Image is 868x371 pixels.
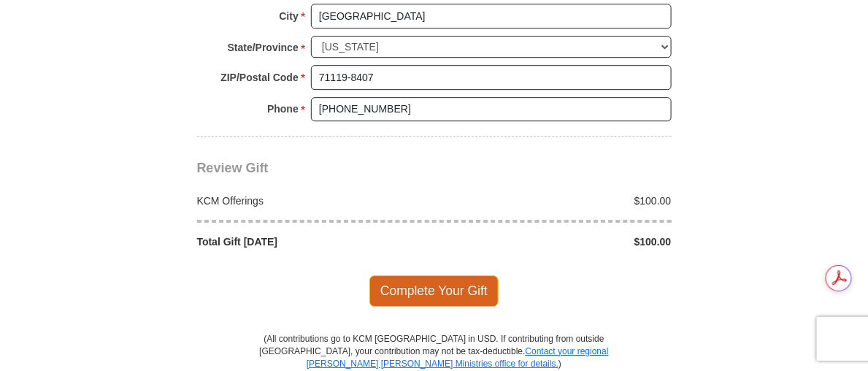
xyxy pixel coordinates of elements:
[189,234,434,249] div: Total Gift [DATE]
[228,37,299,58] strong: State/Province
[307,346,609,369] a: Contact your regional [PERSON_NAME] [PERSON_NAME] Ministries office for details.
[434,194,680,208] div: $100.00
[220,67,299,88] strong: ZIP/Postal Code
[189,194,434,208] div: KCM Offerings
[267,99,299,119] strong: Phone
[279,6,298,26] strong: City
[369,275,499,306] span: Complete Your Gift
[197,161,269,175] span: Review Gift
[434,234,680,249] div: $100.00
